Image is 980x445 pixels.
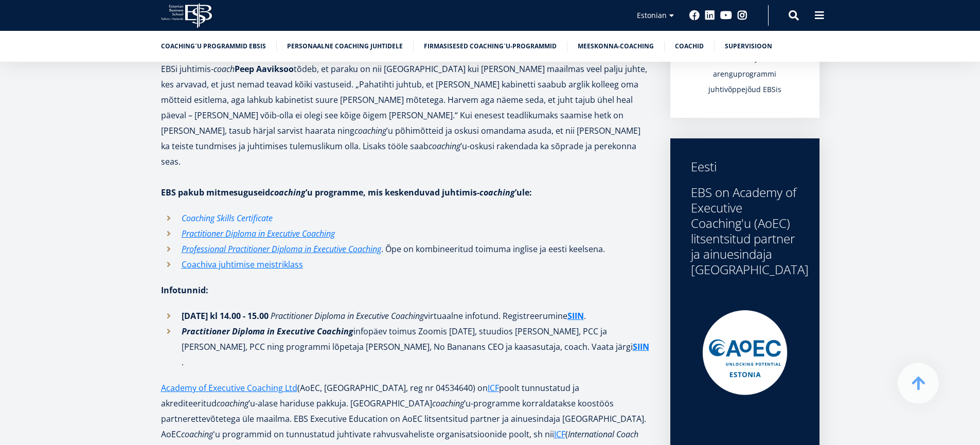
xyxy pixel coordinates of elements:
[633,339,649,354] a: SIIN
[689,10,700,21] a: Facebook
[161,187,532,198] strong: EBS pakub mitmesuguseid ’u programme, mis keskenduvad juhtimis- ’ule:
[181,429,213,440] em: coaching
[161,380,650,426] p: (AoEC, [GEOGRAPHIC_DATA], reg nr 04534640) on poolt tunnustatud ja akrediteeritud ’u-alase haridu...
[578,41,654,51] a: Meeskonna-coaching
[479,187,515,198] em: coaching
[182,210,273,226] a: Coaching Skills Certificate
[737,10,747,21] a: Instagram
[182,226,335,241] a: Practitioner Diploma in Executive Coaching
[182,243,381,255] em: Professional Practitioner Diploma in Executive Coaching
[725,41,772,51] a: SUPERVISIOON
[271,310,424,322] em: Practitioner Diploma in Executive Coaching
[182,241,381,257] a: Professional Practitioner Diploma in Executive Coaching
[235,63,294,75] strong: Peep Aaviksoo
[567,308,584,324] a: SIIN
[161,61,650,169] p: EBSi juhtimis- tõdeb, et paraku on nii [GEOGRAPHIC_DATA] kui [PERSON_NAME] maailmas veel palju ju...
[182,228,335,239] em: Practitioner Diploma in Executive Coaching
[213,63,235,75] em: coach
[720,10,732,21] a: Youtube
[182,310,269,322] strong: [DATE] kl 14.00 - 15.00
[691,185,799,277] div: EBS on Academy of Executive Coaching'u (AoEC) litsentsitud partner ja ainuesindaja [GEOGRAPHIC_DATA]
[161,380,297,396] a: Academy of Executive Coaching Ltd
[161,308,650,324] li: virtuaalne infotund. Registreerumine .
[488,380,499,396] a: ICF
[161,41,266,51] a: Coaching´u programmid EBSis
[554,426,565,442] a: ICF
[705,10,715,21] a: Linkedin
[217,398,248,409] em: coaching
[270,187,306,198] em: coaching
[161,284,208,296] strong: Infotunnid:
[161,241,650,257] li: . Õpe on kombineeritud toimuma inglise ja eesti keelsena.
[354,125,386,136] em: coaching
[429,140,460,152] em: coaching
[424,41,557,51] a: Firmasisesed coaching`u-programmid
[287,41,403,51] a: Personaalne coaching juhtidele
[675,41,704,51] a: Coachid
[691,159,799,174] div: Eesti
[182,257,303,272] a: Coachiva juhtimise meistriklass
[182,212,273,224] em: Coaching Skills Certificate
[633,341,649,352] strong: SIIN
[432,398,464,409] em: coaching
[182,326,353,337] em: Practitioner Diploma in Executive Coaching
[567,310,584,322] strong: SIIN
[161,324,650,370] li: infopäev toimus Zoomis [DATE], stuudios [PERSON_NAME], PCC ja [PERSON_NAME], PCC ning programmi l...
